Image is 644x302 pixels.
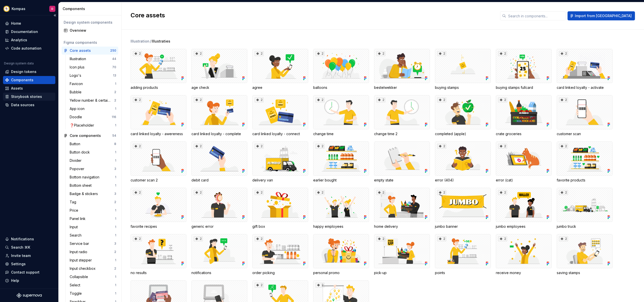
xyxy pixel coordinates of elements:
div: Button dock [70,150,92,155]
div: 2bestelwekker [374,49,430,90]
div: Contact support [11,270,39,275]
div: 1 [115,123,116,127]
div: home delivery [374,224,430,229]
div: 2 [437,97,446,102]
a: Button8 [68,140,118,148]
a: ❓Placeholder1 [68,121,118,129]
div: 2 [114,90,116,94]
a: Analytics [3,36,55,44]
div: 2 [437,144,446,149]
div: 54 [112,134,116,138]
div: change time 2 [374,131,430,136]
div: Documentation [11,29,38,34]
div: completed (apple) [435,131,491,136]
div: 1 [115,225,116,229]
div: customer scan [557,131,613,136]
a: Price1 [68,206,118,214]
button: KompasD [1,3,57,14]
a: Components [3,76,55,84]
a: Icon plus70 [68,63,118,71]
a: Divider1 [68,157,118,165]
div: 3 [114,192,116,196]
div: 3 [114,167,116,171]
div: Popover [70,166,86,171]
div: adding products [131,85,186,90]
div: 2 [255,97,264,102]
div: 2 [255,283,264,288]
div: 1 [115,82,116,86]
div: 2 [114,98,116,102]
div: 2 [133,51,142,56]
div: jumbo employees [496,224,552,229]
div: Figma components [64,40,116,45]
a: Assets [3,84,55,92]
div: 2card linked loyalty - complete [191,95,247,136]
div: Design system data [4,61,34,65]
div: 2error (cat) [496,141,552,183]
h2: Core assets [131,11,494,19]
div: 2card linked loyalty - connect [252,95,308,136]
div: buying stamps fullcard [496,85,552,90]
div: 2buying stamps [435,49,491,90]
div: earlier bought [313,178,369,183]
div: Kompas [12,6,25,11]
div: Bottom navigation [70,175,101,180]
a: Overview [62,26,118,34]
div: Badge & stickers [70,191,100,196]
div: 2 [437,190,446,195]
div: 2card linked loyalty - awereness [131,95,186,136]
div: Button [70,141,82,146]
div: 2pick-up [374,234,430,275]
div: 2points [435,234,491,275]
div: Analytics [11,37,27,43]
div: 2 [315,97,325,102]
div: receive money [496,270,552,275]
div: 2 [559,190,568,195]
div: age check [191,85,247,90]
div: card linked loyalty - connect [252,131,308,136]
button: Contact support [3,268,55,276]
span: / [150,39,151,44]
div: Input radio [70,249,89,254]
a: Design tokens [3,68,55,76]
div: Service bar [70,241,91,246]
div: Components [63,6,119,11]
div: 2 [315,144,325,149]
div: Logo's [70,73,83,78]
div: 1 [115,217,116,221]
a: Toggle1 [68,289,118,297]
div: 2jumbo employees [496,188,552,229]
a: Search1 [68,231,118,239]
div: order picking [252,270,308,275]
div: 2crate groceries [496,95,552,136]
div: 2favorite recipes [131,188,186,229]
div: 2debit card [191,141,247,183]
div: Home [11,21,21,26]
div: 1 [115,183,116,187]
a: Logo's13 [68,71,118,80]
div: 2 [559,144,568,149]
div: 2 [255,51,264,56]
div: 2 [255,236,264,241]
div: 2favorite products [557,141,613,183]
div: Tag [70,200,78,205]
div: Settings [11,261,26,267]
div: 2completed (apple) [435,95,491,136]
a: Code automation [3,44,55,52]
button: Notifications [3,235,55,243]
a: Collapsible1 [68,273,118,281]
div: jumbo banner [435,224,491,229]
div: 2earlier bought [313,141,369,183]
div: 2 [194,144,203,149]
div: Toggle [70,291,84,296]
a: Input checkbox2 [68,265,118,273]
div: 2no results [131,234,186,275]
div: 2error (404) [435,141,491,183]
a: Popover3 [68,165,118,173]
div: Invite team [11,253,31,258]
div: personal promo [313,234,369,275]
div: card linked loyalty - complete [191,131,247,136]
div: 1 [115,291,116,295]
div: Input checkbox [70,266,98,271]
div: card linked loyalty - awereness [131,131,186,136]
